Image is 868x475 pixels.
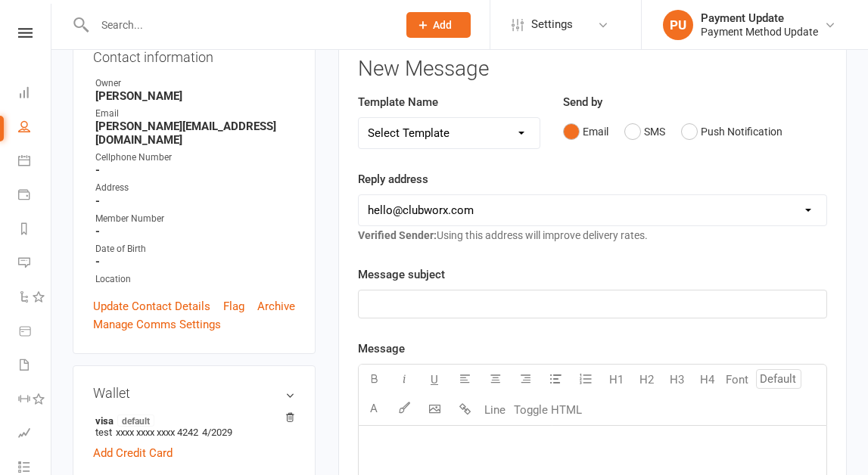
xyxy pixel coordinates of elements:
[93,444,173,462] a: Add Credit Card
[116,427,198,438] span: xxxx xxxx xxxx 4242
[406,12,471,38] button: Add
[18,213,52,247] a: Reports
[93,412,295,440] li: test
[18,179,52,213] a: Payments
[93,44,295,65] h3: Contact information
[563,93,602,111] label: Send by
[701,25,818,39] div: Payment Method Update
[601,365,631,395] button: H1
[223,297,244,315] a: Flag
[431,373,438,387] span: U
[95,242,295,256] div: Date of Birth
[18,111,52,145] a: People
[93,315,221,334] a: Manage Comms Settings
[95,272,295,287] div: Location
[95,212,295,226] div: Member Number
[95,225,295,238] strong: -
[95,151,295,165] div: Cellphone Number
[358,265,445,284] label: Message subject
[358,57,827,81] h3: New Message
[510,395,586,425] button: Toggle HTML
[661,365,692,395] button: H3
[692,365,722,395] button: H4
[531,8,573,42] span: Settings
[358,93,438,111] label: Template Name
[358,170,428,188] label: Reply address
[95,163,295,177] strong: -
[95,255,295,269] strong: -
[18,145,52,179] a: Calendar
[18,418,52,452] a: Assessments
[419,365,450,395] button: U
[95,414,288,427] strong: visa
[563,117,608,146] button: Email
[359,395,389,425] button: A
[358,229,437,241] strong: Verified Sender:
[95,89,295,103] strong: [PERSON_NAME]
[358,340,405,358] label: Message
[756,369,801,389] input: Default
[93,386,295,401] h3: Wallet
[433,19,452,31] span: Add
[624,117,665,146] button: SMS
[90,14,387,36] input: Search...
[95,107,295,121] div: Email
[95,120,295,147] strong: [PERSON_NAME][EMAIL_ADDRESS][DOMAIN_NAME]
[681,117,782,146] button: Push Notification
[202,427,232,438] span: 4/2029
[95,76,295,91] div: Owner
[480,395,510,425] button: Line
[257,297,295,315] a: Archive
[18,315,52,349] a: Product Sales
[631,365,661,395] button: H2
[95,181,295,195] div: Address
[358,229,648,241] span: Using this address will improve delivery rates.
[95,194,295,208] strong: -
[722,365,752,395] button: Font
[18,77,52,111] a: Dashboard
[663,10,693,40] div: PU
[701,11,818,25] div: Payment Update
[117,414,154,427] span: default
[93,297,210,315] a: Update Contact Details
